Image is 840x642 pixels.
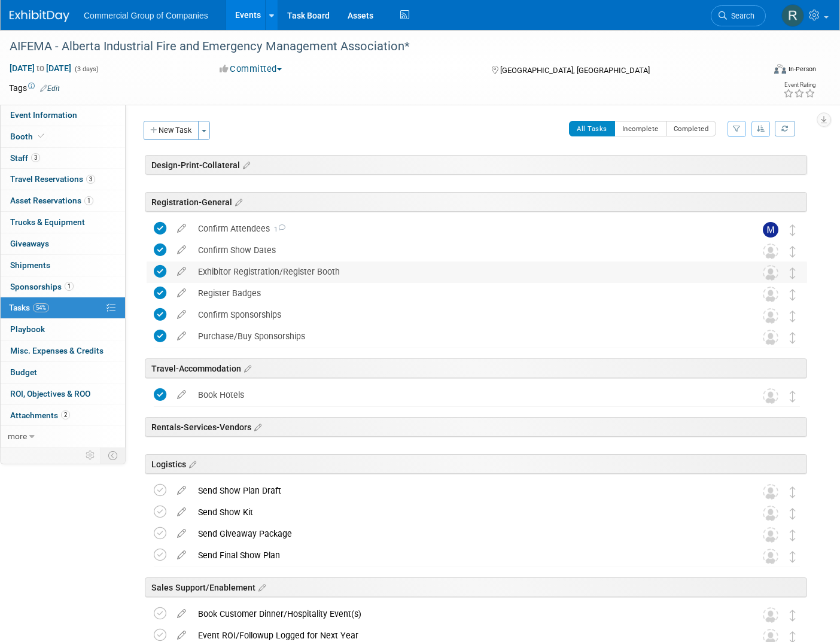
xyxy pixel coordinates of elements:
[711,5,766,26] a: Search
[192,283,739,303] div: Register Badges
[171,485,192,496] a: edit
[84,11,208,20] span: Commercial Group of Companies
[171,550,192,561] a: edit
[145,454,807,474] div: Logistics
[1,297,125,318] a: Tasks54%
[790,267,796,279] i: Move task
[790,486,796,498] i: Move task
[10,346,104,355] span: Misc. Expenses & Credits
[790,391,796,402] i: Move task
[1,340,125,361] a: Misc. Expenses & Credits
[65,282,74,291] span: 1
[788,65,816,74] div: In-Person
[145,192,807,212] div: Registration-General
[775,121,795,136] a: Refresh
[10,410,70,420] span: Attachments
[10,132,47,141] span: Booth
[790,551,796,562] i: Move task
[74,65,99,73] span: (3 days)
[1,212,125,233] a: Trucks & Equipment
[727,11,754,20] span: Search
[790,224,796,236] i: Move task
[192,261,739,282] div: Exhibitor Registration/Register Booth
[10,110,77,120] span: Event Information
[763,222,778,238] img: Mike Feduniw
[1,105,125,126] a: Event Information
[1,384,125,404] a: ROI, Objectives & ROO
[171,245,192,255] a: edit
[569,121,615,136] button: All Tasks
[192,545,739,565] div: Send Final Show Plan
[696,62,816,80] div: Event Format
[192,326,739,346] div: Purchase/Buy Sponsorships
[763,265,778,281] img: Unassigned
[270,226,285,233] span: 1
[171,390,192,400] a: edit
[35,63,46,73] span: to
[171,309,192,320] a: edit
[10,324,45,334] span: Playbook
[763,549,778,564] img: Unassigned
[10,174,95,184] span: Travel Reservations
[145,417,807,437] div: Rentals-Services-Vendors
[614,121,666,136] button: Incomplete
[763,330,778,345] img: Unassigned
[171,288,192,299] a: edit
[192,524,739,544] div: Send Giveaway Package
[10,282,74,291] span: Sponsorships
[763,244,778,259] img: Unassigned
[145,155,807,175] div: Design-Print-Collateral
[192,502,739,522] div: Send Show Kit
[171,528,192,539] a: edit
[192,305,739,325] div: Confirm Sponsorships
[9,303,49,312] span: Tasks
[790,530,796,541] i: Move task
[145,358,807,378] div: Travel-Accommodation
[790,610,796,621] i: Move task
[171,331,192,342] a: edit
[790,332,796,343] i: Move task
[1,255,125,276] a: Shipments
[763,388,778,404] img: Unassigned
[781,4,804,27] img: Rod Leland
[1,190,125,211] a: Asset Reservations1
[1,426,125,447] a: more
[171,266,192,277] a: edit
[192,604,739,624] div: Book Customer Dinner/Hospitality Event(s)
[232,196,242,208] a: Edit sections
[10,10,69,22] img: ExhibitDay
[10,260,50,270] span: Shipments
[1,148,125,169] a: Staff3
[763,308,778,324] img: Unassigned
[171,608,192,619] a: edit
[9,82,60,94] td: Tags
[10,239,49,248] span: Giveaways
[1,276,125,297] a: Sponsorships1
[10,196,93,205] span: Asset Reservations
[101,448,126,463] td: Toggle Event Tabs
[80,448,101,463] td: Personalize Event Tab Strip
[171,223,192,234] a: edit
[192,480,739,501] div: Send Show Plan Draft
[790,246,796,257] i: Move task
[61,410,70,419] span: 2
[666,121,717,136] button: Completed
[790,508,796,519] i: Move task
[1,362,125,383] a: Budget
[790,311,796,322] i: Move task
[10,217,85,227] span: Trucks & Equipment
[86,175,95,184] span: 3
[1,319,125,340] a: Playbook
[215,63,287,75] button: Committed
[790,289,796,300] i: Move task
[40,84,60,93] a: Edit
[774,64,786,74] img: Format-Inperson.png
[145,577,807,597] div: Sales Support/Enablement
[500,66,650,75] span: [GEOGRAPHIC_DATA], [GEOGRAPHIC_DATA]
[763,484,778,500] img: Unassigned
[763,607,778,623] img: Unassigned
[1,126,125,147] a: Booth
[8,431,27,441] span: more
[5,36,747,57] div: AIFEMA - Alberta Industrial Fire and Emergency Management Association*
[84,196,93,205] span: 1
